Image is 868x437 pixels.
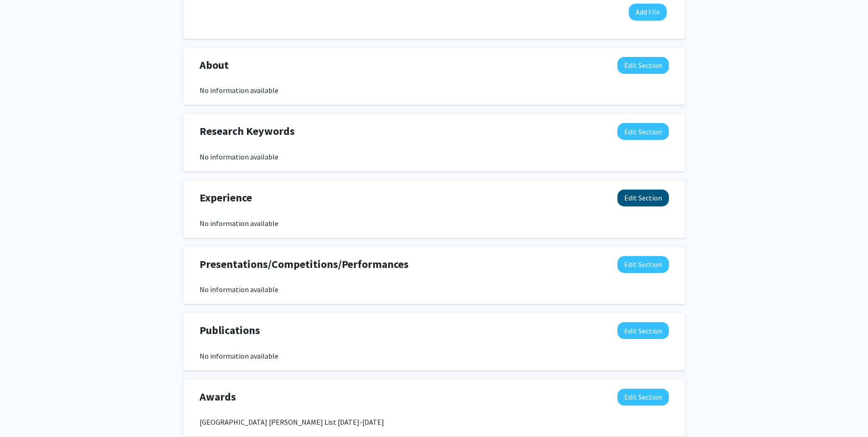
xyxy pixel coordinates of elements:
[200,416,669,427] div: [GEOGRAPHIC_DATA] [PERSON_NAME] List [DATE]-[DATE]
[200,218,669,229] div: No information available
[200,151,669,162] div: No information available
[7,396,39,430] iframe: Chat
[617,123,669,140] button: Edit Research Keywords
[200,190,252,206] span: Experience
[200,284,669,295] div: No information available
[200,85,669,96] div: No information available
[617,57,669,74] button: Edit About
[617,256,669,273] button: Edit Presentations/Competitions/Performances
[200,123,295,139] span: Research Keywords
[617,322,669,339] button: Edit Publications
[200,256,409,272] span: Presentations/Competitions/Performances
[200,389,236,405] span: Awards
[617,190,669,206] button: Edit Experience
[617,389,669,406] button: Edit Awards
[200,322,260,339] span: Publications
[200,350,669,361] div: No information available
[200,57,229,73] span: About
[629,4,667,21] button: Add File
